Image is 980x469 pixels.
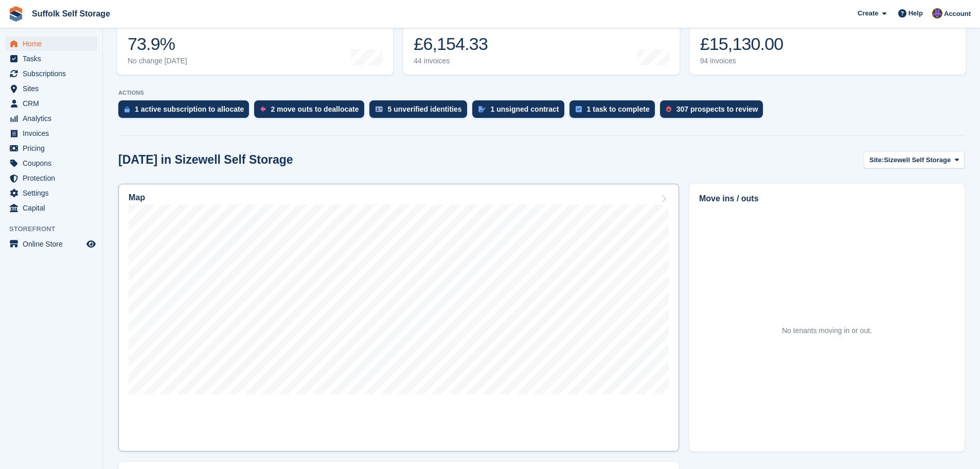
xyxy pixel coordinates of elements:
a: Occupancy 73.9% No change [DATE] [117,9,393,75]
span: Create [858,8,878,19]
a: menu [5,156,97,170]
span: CRM [23,96,84,111]
div: £6,154.33 [414,33,490,55]
span: Pricing [23,141,84,155]
a: menu [5,66,97,81]
span: Analytics [23,111,84,126]
img: active_subscription_to_allocate_icon-d502201f5373d7db506a760aba3b589e785aa758c864c3986d89f69b8ff3... [124,106,130,113]
span: Capital [23,201,84,215]
img: task-75834270c22a3079a89374b754ae025e5fb1db73e45f91037f5363f120a921f8.svg [576,106,582,112]
div: 5 unverified identities [388,105,462,113]
span: Home [23,37,84,51]
a: menu [5,37,97,51]
a: menu [5,81,97,96]
div: No tenants moving in or out. [782,325,872,336]
h2: Move ins / outs [699,193,955,205]
a: menu [5,237,97,251]
a: 2 move outs to deallocate [254,100,369,123]
a: menu [5,96,97,111]
div: 2 move outs to deallocate [271,105,359,113]
a: menu [5,186,97,200]
div: £15,130.00 [700,33,783,55]
img: contract_signature_icon-13c848040528278c33f63329250d36e43548de30e8caae1d1a13099fd9432cc5.svg [478,106,486,112]
div: 1 unsigned contract [491,105,559,113]
a: 5 unverified identities [369,100,472,123]
div: 94 invoices [700,57,783,65]
a: menu [5,111,97,126]
a: 1 unsigned contract [472,100,569,123]
span: Subscriptions [23,66,84,81]
a: Suffolk Self Storage [28,5,114,22]
button: Site: Sizewell Self Storage [864,151,965,168]
span: Protection [23,171,84,185]
a: menu [5,201,97,215]
span: Help [908,8,923,19]
a: menu [5,51,97,66]
div: 307 prospects to review [676,105,758,113]
a: 1 task to complete [569,100,660,123]
span: Sizewell Self Storage [884,155,951,165]
a: menu [5,126,97,141]
a: Month-to-date sales £6,154.33 44 invoices [403,9,679,75]
div: 1 task to complete [587,105,650,113]
a: Preview store [85,238,97,250]
p: ACTIONS [118,90,965,96]
a: menu [5,141,97,155]
span: Invoices [23,126,84,141]
a: Map [118,184,679,451]
img: verify_identity-adf6edd0f0f0b5bbfe63781bf79b02c33cf7c696d77639b501bdc392416b5a36.svg [376,106,383,112]
a: menu [5,171,97,185]
span: Coupons [23,156,84,170]
div: 1 active subscription to allocate [135,105,244,113]
div: 44 invoices [414,57,490,65]
div: No change [DATE] [128,57,187,65]
span: Settings [23,186,84,200]
span: Storefront [9,224,102,234]
span: Online Store [23,237,84,251]
a: Awaiting payment £15,130.00 94 invoices [690,9,966,75]
h2: [DATE] in Sizewell Self Storage [118,153,293,167]
span: Sites [23,81,84,96]
img: move_outs_to_deallocate_icon-f764333ba52eb49d3ac5e1228854f67142a1ed5810a6f6cc68b1a99e826820c5.svg [260,106,265,112]
span: Tasks [23,51,84,66]
div: 73.9% [128,33,187,55]
a: 1 active subscription to allocate [118,100,254,123]
img: Emma [932,8,942,19]
img: stora-icon-8386f47178a22dfd0bd8f6a31ec36ba5ce8667c1dd55bd0f319d3a0aa187defe.svg [8,6,24,22]
span: Site: [869,155,884,165]
a: 307 prospects to review [660,100,769,123]
span: Account [944,9,971,19]
h2: Map [129,193,145,202]
img: prospect-51fa495bee0391a8d652442698ab0144808aea92771e9ea1ae160a38d050c398.svg [666,106,671,112]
